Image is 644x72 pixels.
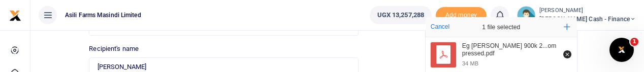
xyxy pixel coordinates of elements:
[89,44,139,54] label: Recipient's name
[517,6,636,24] a: profile-user [PERSON_NAME] [PERSON_NAME] Cash - Finance
[9,11,21,19] a: logo-small logo-large logo-large
[366,6,436,24] li: Wallet ballance
[436,11,487,18] a: Add money
[539,15,636,24] span: [PERSON_NAME] Cash - Finance
[609,38,634,62] iframe: Intercom live chat
[560,20,574,34] button: Add more files
[630,38,638,46] span: 1
[9,10,21,22] img: logo-small
[370,6,432,24] a: UGX 13,257,288
[517,6,535,24] img: profile-user
[539,7,636,15] small: [PERSON_NAME]
[462,42,558,58] div: Eg owen 900k 23aug25 compressed.pdf
[458,17,544,37] div: 1 file selected
[462,60,478,67] div: 34 MB
[436,7,487,24] span: Add money
[562,49,573,60] button: Remove file
[377,10,424,20] span: UGX 13,257,288
[436,7,487,24] li: Toup your wallet
[61,11,145,20] span: Asili Farms Masindi Limited
[428,20,453,33] button: Cancel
